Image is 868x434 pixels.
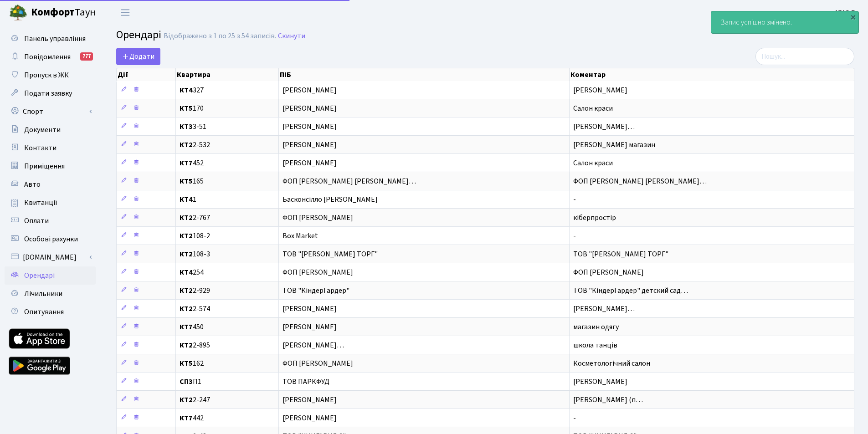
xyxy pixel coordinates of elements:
[282,287,565,294] span: ТОВ "КіндерГардер"
[122,51,154,61] span: Додати
[5,303,96,321] a: Опитування
[180,396,275,403] span: 2-247
[180,395,193,405] b: КТ2
[836,7,857,18] a: УНО Р.
[180,304,193,314] b: КТ2
[180,214,275,221] span: 2-767
[24,125,61,135] span: Документи
[573,377,627,387] span: [PERSON_NAME]
[573,304,635,314] span: [PERSON_NAME]…
[180,231,193,241] b: КТ2
[573,358,650,368] span: Косметологічний салон
[282,250,565,258] span: ТОВ "[PERSON_NAME] ТОРГ"
[180,105,275,112] span: 170
[573,231,576,241] span: -
[5,121,96,139] a: Документи
[24,307,64,317] span: Опитування
[180,287,275,294] span: 2-929
[24,289,62,299] span: Лічильники
[180,249,193,259] b: КТ2
[282,196,565,203] span: Басконсілло [PERSON_NAME]
[80,52,93,61] div: 777
[180,158,193,168] b: КТ7
[5,194,96,212] a: Квитанції
[24,70,69,80] span: Пропуск в ЖК
[180,140,193,150] b: КТ2
[282,141,565,148] span: [PERSON_NAME]
[573,158,613,168] span: Салон краси
[24,198,57,208] span: Квитанції
[24,143,56,153] span: Контакти
[573,267,644,277] span: ФОП [PERSON_NAME]
[180,378,275,385] span: П1
[282,414,565,422] span: [PERSON_NAME]
[282,178,565,185] span: ФОП [PERSON_NAME] [PERSON_NAME]…
[573,194,576,204] span: -
[180,122,193,132] b: КТ3
[282,323,565,331] span: [PERSON_NAME]
[24,216,49,226] span: Оплати
[176,68,279,81] th: Квартира
[573,140,655,150] span: [PERSON_NAME] магазин
[5,266,96,285] a: Орендарі
[573,249,668,259] span: ТОВ "[PERSON_NAME] ТОРГ"
[5,248,96,266] a: [DOMAIN_NAME]
[282,214,565,221] span: ФОП [PERSON_NAME]
[180,413,193,423] b: КТ7
[5,48,96,66] a: Повідомлення777
[180,196,275,203] span: 1
[5,84,96,102] a: Подати заявку
[836,8,857,18] b: УНО Р.
[5,157,96,175] a: Приміщення
[282,378,565,385] span: ТОВ ПАРКФУД
[282,159,565,167] span: [PERSON_NAME]
[24,161,65,171] span: Приміщення
[31,5,96,20] span: Таун
[180,323,275,331] span: 450
[180,360,275,367] span: 162
[180,414,275,422] span: 442
[848,12,858,21] div: ×
[573,103,613,113] span: Салон краси
[282,123,565,130] span: [PERSON_NAME]
[5,230,96,248] a: Особові рахунки
[282,87,565,94] span: [PERSON_NAME]
[180,194,193,204] b: КТ4
[180,141,275,148] span: 2-532
[282,269,565,276] span: ФОП [PERSON_NAME]
[570,68,854,81] th: Коментар
[573,322,619,332] span: магазин одягу
[180,85,193,95] b: КТ4
[282,232,565,240] span: Box Market
[180,178,275,185] span: 165
[711,11,858,33] div: Запис успішно змінено.
[180,322,193,332] b: КТ7
[573,213,616,223] span: кіберпростір
[573,286,688,296] span: ТОВ "КіндерГардер" детский сад…
[24,52,71,62] span: Повідомлення
[5,175,96,194] a: Авто
[279,68,570,81] th: ПІБ
[180,213,193,223] b: КТ2
[282,105,565,112] span: [PERSON_NAME]
[180,340,193,350] b: КТ2
[180,103,193,113] b: КТ5
[9,4,27,22] img: logo.png
[180,232,275,240] span: 108-2
[180,377,193,387] b: СП3
[180,159,275,167] span: 452
[278,32,305,41] a: Скинути
[24,234,78,244] span: Особові рахунки
[180,123,275,130] span: 3-51
[116,48,160,65] a: Додати
[573,340,617,350] span: школа танців
[5,66,96,84] a: Пропуск в ЖК
[282,305,565,312] span: [PERSON_NAME]
[24,271,55,281] span: Орендарі
[573,413,576,423] span: -
[573,122,635,132] span: [PERSON_NAME]…
[573,85,627,95] span: [PERSON_NAME]
[24,179,41,189] span: Авто
[114,5,137,20] button: Переключити навігацію
[282,342,565,349] span: [PERSON_NAME]…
